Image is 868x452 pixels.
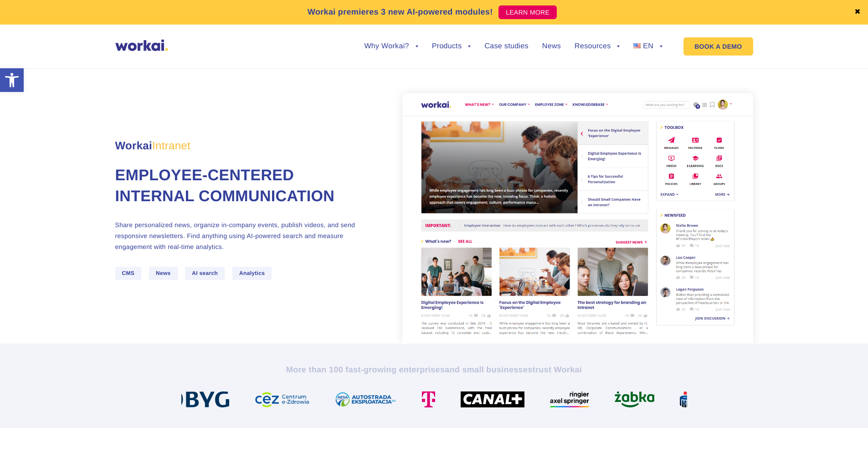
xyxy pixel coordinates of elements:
span: News [149,267,178,280]
span: AI search [185,267,225,280]
h1: Employee-centered internal communication [115,165,366,207]
em: Intranet [152,140,190,152]
span: CMS [115,267,142,280]
a: Why Workai? [364,43,418,50]
a: Products [432,43,471,50]
p: Workai premieres 3 new AI-powered modules! [308,6,493,18]
a: LEARN MORE [498,5,557,19]
a: Resources [575,43,620,50]
p: Share personalized news, organize in-company events, publish videos, and send responsive newslett... [115,219,366,252]
i: and small businesses [445,365,532,374]
a: Case studies [484,43,528,50]
a: ✖ [854,9,861,16]
a: BOOK A DEMO [683,37,753,56]
h2: More than 100 fast-growing enterprises trust Workai [181,364,687,375]
a: News [542,43,561,50]
span: Workai [115,130,190,152]
span: EN [643,42,653,50]
span: Analytics [232,267,272,280]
